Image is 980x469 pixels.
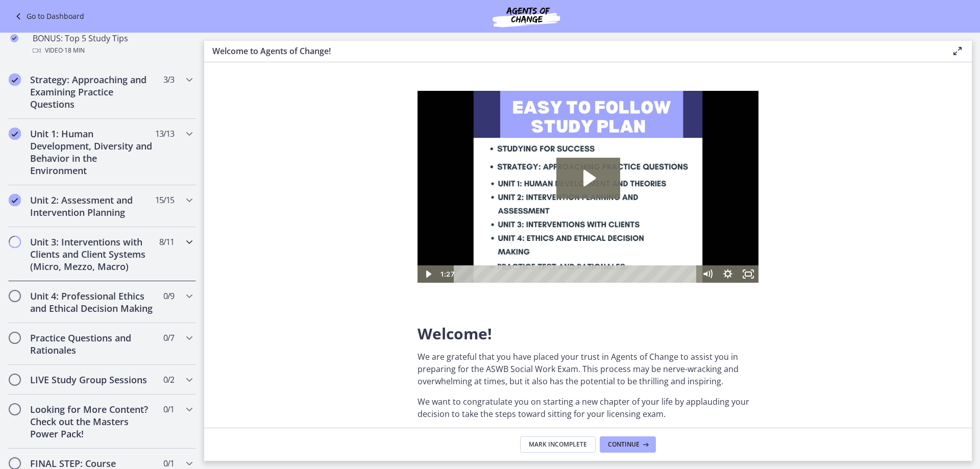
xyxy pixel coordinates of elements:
[44,175,275,192] div: Playbar
[418,323,492,344] span: Welcome!
[12,10,84,22] a: Go to Dashboard
[159,236,174,248] span: 8 / 11
[163,73,174,86] span: 3 / 3
[163,374,174,386] span: 0 / 2
[63,44,85,57] span: · 18 min
[30,290,155,314] h2: Unit 4: Professional Ethics and Ethical Decision Making
[163,403,174,415] span: 0 / 1
[30,236,155,273] h2: Unit 3: Interventions with Clients and Client Systems (Micro, Mezzo, Macro)
[418,396,758,420] p: We want to congratulate you on starting a new chapter of your life by applauding your decision to...
[9,128,21,140] i: Completed
[155,194,174,206] span: 15 / 15
[520,436,596,453] button: Mark Incomplete
[33,44,192,57] div: Video
[529,440,587,449] span: Mark Incomplete
[33,32,192,57] div: BONUS: Top 5 Study Tips
[321,175,341,192] button: Fullscreen
[30,332,155,356] h2: Practice Questions and Rationales
[163,290,174,302] span: 0 / 9
[212,45,935,57] h3: Welcome to Agents of Change!
[9,194,21,206] i: Completed
[600,436,656,453] button: Continue
[30,128,155,177] h2: Unit 1: Human Development, Diversity and Behavior in the Environment
[608,440,640,449] span: Continue
[300,175,321,192] button: Show settings menu
[30,194,155,218] h2: Unit 2: Assessment and Intervention Planning
[280,175,300,192] button: Mute
[418,351,758,387] p: We are grateful that you have placed your trust in Agents of Change to assist you in preparing fo...
[9,73,21,86] i: Completed
[155,128,174,140] span: 13 / 13
[10,34,18,42] i: Completed
[30,403,155,440] h2: Looking for More Content? Check out the Masters Power Pack!
[163,332,174,344] span: 0 / 7
[30,374,155,386] h2: LIVE Study Group Sessions
[465,4,587,29] img: Agents of Change
[30,73,155,110] h2: Strategy: Approaching and Examining Practice Questions
[139,67,203,108] button: Play Video: c1o6hcmjueu5qasqsu00.mp4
